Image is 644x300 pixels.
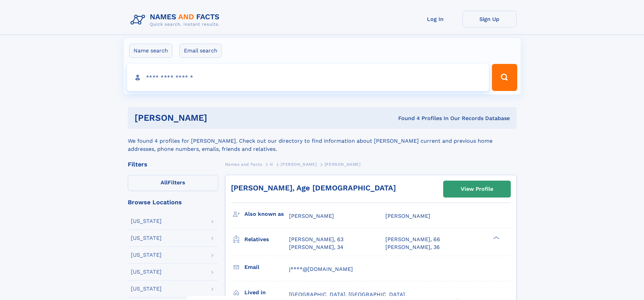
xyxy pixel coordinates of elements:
[127,64,489,91] input: search input
[385,213,430,219] span: [PERSON_NAME]
[128,11,225,29] img: Logo Names and Facts
[289,244,343,251] a: [PERSON_NAME], 34
[131,218,162,224] div: [US_STATE]
[270,162,273,167] span: H
[462,11,517,27] a: Sign Up
[461,181,493,197] div: View Profile
[244,234,289,245] h3: Relatives
[128,161,218,167] div: Filters
[289,213,334,219] span: [PERSON_NAME]
[131,286,162,292] div: [US_STATE]
[303,115,510,122] div: Found 4 Profiles In Our Records Database
[131,252,162,258] div: [US_STATE]
[129,44,172,58] label: Name search
[408,11,462,27] a: Log In
[492,64,517,91] button: Search Button
[281,162,317,167] span: [PERSON_NAME]
[385,244,440,251] a: [PERSON_NAME], 36
[225,160,262,168] a: Names and Facts
[128,199,218,205] div: Browse Locations
[270,160,273,168] a: H
[128,129,517,153] div: We found 4 profiles for [PERSON_NAME]. Check out our directory to find information about [PERSON_...
[135,114,303,122] h1: [PERSON_NAME]
[289,291,405,298] span: [GEOGRAPHIC_DATA], [GEOGRAPHIC_DATA]
[231,184,396,192] a: [PERSON_NAME], Age [DEMOGRAPHIC_DATA]
[131,269,162,275] div: [US_STATE]
[325,162,361,167] span: [PERSON_NAME]
[244,208,289,220] h3: Also known as
[180,44,222,58] label: Email search
[128,175,218,191] label: Filters
[131,235,162,241] div: [US_STATE]
[161,179,168,186] span: All
[444,181,510,197] a: View Profile
[289,236,343,243] a: [PERSON_NAME], 63
[492,236,500,240] div: ❯
[244,287,289,298] h3: Lived in
[244,261,289,273] h3: Email
[281,160,317,168] a: [PERSON_NAME]
[385,236,440,243] a: [PERSON_NAME], 66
